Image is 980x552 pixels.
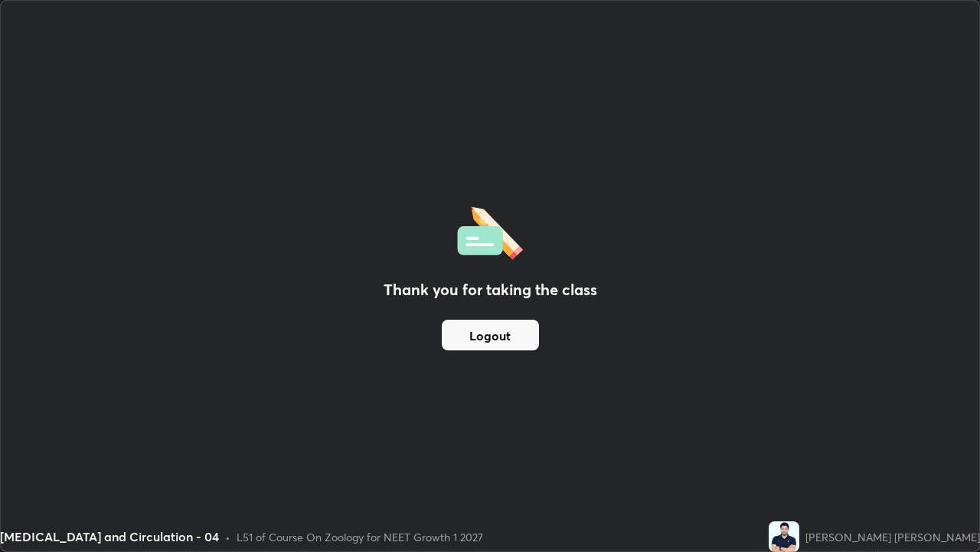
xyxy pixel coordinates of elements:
div: [PERSON_NAME] [PERSON_NAME] [805,529,980,545]
button: Logout [442,320,539,350]
img: 54718f5cc6424ee29a7c9693f4c7f7b6.jpg [769,521,799,552]
div: • [225,529,230,545]
div: L51 of Course On Zoology for NEET Growth 1 2027 [237,529,483,545]
h2: Thank you for taking the class [384,278,597,301]
img: offlineFeedback.1438e8b3.svg [457,202,523,260]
